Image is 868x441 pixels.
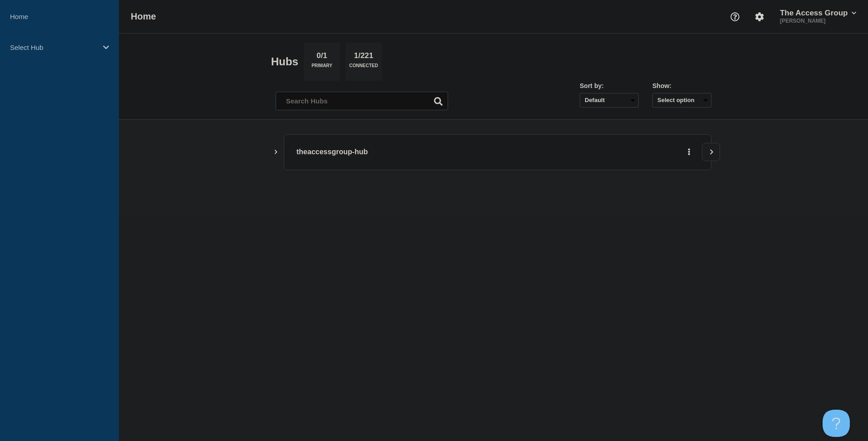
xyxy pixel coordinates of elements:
p: Connected [349,63,378,73]
h2: Hubs [271,55,298,68]
input: Search Hubs [276,92,448,110]
select: Sort by [580,93,639,108]
button: View [702,143,720,161]
div: Show: [652,82,711,89]
iframe: Help Scout Beacon - Open [823,410,850,437]
p: 1/221 [350,51,377,63]
button: Show Connected Hubs [274,149,278,156]
button: More actions [683,144,695,161]
button: The Access Group [778,9,858,18]
p: 0/1 [313,51,331,63]
p: Select Hub [10,44,97,51]
button: Select option [652,93,711,108]
p: Primary [311,63,332,73]
p: [PERSON_NAME] [778,18,858,24]
button: Support [725,7,745,26]
p: theaccessgroup-hub [296,144,547,161]
h1: Home [131,11,156,22]
button: Account settings [750,7,769,26]
div: Sort by: [580,82,639,89]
